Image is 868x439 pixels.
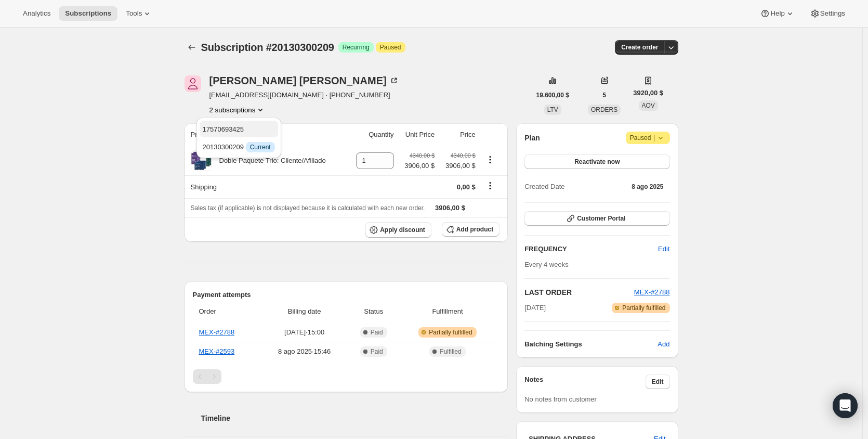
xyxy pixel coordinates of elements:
[203,125,244,133] span: 17570693425
[482,180,498,191] button: Shipping actions
[185,123,347,146] th: Product
[65,9,111,18] span: Subscriptions
[524,375,646,389] h3: Notes
[524,211,669,226] button: Customer Portal
[632,183,663,191] span: 8 ago 2025
[634,288,670,296] a: MEX-#2788
[191,204,425,212] span: Sales tax (if applicable) is not displayed because it is calculated with each new order.
[652,378,664,386] span: Edit
[524,303,546,313] span: [DATE]
[456,225,493,234] span: Add product
[536,91,569,99] span: 19.600,00 $
[264,306,346,317] span: Billing date
[615,40,664,55] button: Create order
[209,75,399,86] div: [PERSON_NAME] [PERSON_NAME]
[371,347,383,356] span: Paid
[621,43,658,51] span: Create order
[185,175,347,198] th: Shipping
[200,138,278,155] button: 20130300209 InformaciónCurrent
[250,143,271,151] span: Current
[658,244,669,254] span: Edit
[651,336,676,353] button: Add
[770,9,784,18] span: Help
[602,91,606,99] span: 5
[577,214,625,223] span: Customer Portal
[193,300,260,323] th: Order
[185,40,199,55] button: Subscriptions
[451,152,476,159] small: 4340,00 $
[191,150,212,171] img: product img
[120,6,159,21] button: Tools
[524,182,564,192] span: Created Date
[365,222,431,238] button: Apply discount
[657,339,669,350] span: Add
[596,88,612,102] button: 5
[804,6,851,21] button: Settings
[653,134,655,142] span: |
[574,158,620,166] span: Reactivate now
[591,106,617,113] span: ORDERS
[402,306,493,317] span: Fulfillment
[634,287,670,298] button: MEX-#2788
[404,161,435,171] span: 3906,00 $
[185,75,201,92] span: Ofelina Ortiz pineda
[23,9,50,18] span: Analytics
[524,261,569,268] span: Every 4 weeks
[59,6,117,21] button: Subscriptions
[524,133,540,143] h2: Plan
[482,154,498,165] button: Product actions
[429,328,472,337] span: Partially fulfilled
[820,9,845,18] span: Settings
[652,241,676,257] button: Edit
[201,42,334,53] span: Subscription #20130300209
[547,106,558,113] span: LTV
[524,154,669,169] button: Reactivate now
[524,244,658,254] h2: FREQUENCY
[524,395,597,403] span: No notes from customer
[442,222,499,237] button: Add product
[625,179,669,194] button: 8 ago 2025
[201,413,508,423] h2: Timeline
[203,143,275,151] span: 20130300209
[630,133,666,143] span: Paused
[371,328,383,337] span: Paid
[199,328,235,336] a: MEX-#2788
[209,105,266,115] button: Product actions
[410,152,435,159] small: 4340,00 $
[352,306,396,317] span: Status
[754,6,801,21] button: Help
[438,123,479,146] th: Price
[193,290,500,300] h2: Payment attempts
[524,287,634,298] h2: LAST ORDER
[193,369,500,384] nav: Paginación
[622,304,665,312] span: Partially fulfilled
[126,9,142,18] span: Tools
[633,88,663,98] span: 3920,00 $
[397,123,438,146] th: Unit Price
[435,204,465,212] span: 3906,00 $
[524,339,657,350] h6: Batching Settings
[833,393,858,418] div: Open Intercom Messenger
[264,346,346,357] span: 8 ago 2025 · 15:46
[17,6,57,21] button: Analytics
[264,327,346,338] span: [DATE] · 15:00
[380,226,425,234] span: Apply discount
[457,183,476,191] span: 0,00 $
[441,161,476,171] span: 3906,00 $
[440,347,461,356] span: Fulfilled
[199,347,235,355] a: MEX-#2593
[530,88,575,102] button: 19.600,00 $
[343,43,370,51] span: Recurring
[646,375,670,389] button: Edit
[347,123,397,146] th: Quantity
[209,90,399,100] span: [EMAIL_ADDRESS][DOMAIN_NAME] · [PHONE_NUMBER]
[642,102,655,109] span: AOV
[380,43,401,51] span: Paused
[200,121,278,137] button: 17570693425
